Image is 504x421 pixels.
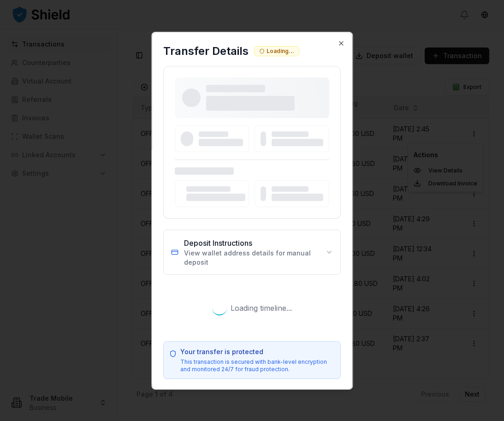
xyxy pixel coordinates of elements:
[163,43,249,58] h2: Transfer Details
[180,347,335,356] p: Your transfer is protected
[164,230,340,274] button: Deposit InstructionsView wallet address details for manual deposit
[254,46,299,56] div: Loading...
[231,302,292,313] span: Loading timeline...
[184,248,322,267] p: View wallet address details for manual deposit
[180,358,335,373] p: This transaction is secured with bank-level encryption and monitored 24/7 for fraud protection.
[184,237,322,248] h3: Deposit Instructions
